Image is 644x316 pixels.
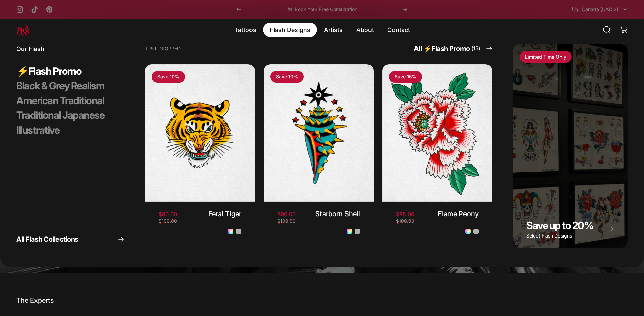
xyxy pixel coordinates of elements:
span: Save up to 20% [526,219,593,231]
span: $85.00 [396,211,414,217]
a: Flame Peony [438,210,479,218]
span: $100.00 [277,219,296,224]
span: $90.00 [159,211,177,217]
a: All Flash Collections [16,229,124,248]
img: Feral Tiger [145,64,255,202]
span: $100.00 [159,219,177,224]
img: Flame Peony [382,64,492,202]
a: Starborn Shell - Colour [347,229,352,234]
a: Feral Tiger [208,210,241,218]
span: Black & Grey Realism [16,80,104,92]
span: American Traditional [16,94,104,107]
summary: Artists [317,23,350,37]
a: Feral Tiger - Black and Grey [236,229,241,234]
p: Our Flash [16,44,124,54]
a: Flame Peony - Colour [465,229,471,234]
span: All ⚡️Flash Promo [414,44,480,53]
a: Starborn Shell - Black and Grey [355,229,360,234]
span: Illustrative [16,124,59,137]
summary: About [350,23,381,37]
nav: Primary [228,23,417,37]
span: $90.00 [277,211,296,217]
a: Starborn Shell [315,210,360,218]
span: $100.00 [396,219,414,224]
a: 0 items [616,22,631,37]
a: Save up to 20% [513,44,628,248]
a: Feral Tiger - Colour [228,229,233,234]
p: Just Dropped [145,46,181,51]
span: Traditional Japanese [16,109,104,122]
span: All Flash Collections [16,236,78,243]
a: All ⚡️Flash Promo(15) [414,44,493,53]
img: Starborn Shell [264,64,374,202]
summary: Flash Designs [263,23,317,37]
span: (15) [471,44,480,53]
p: Select Flash Designs [526,233,593,239]
summary: Tattoos [228,23,263,37]
a: Flame Peony - Black and Grey [473,229,479,234]
a: Contact [381,23,417,37]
